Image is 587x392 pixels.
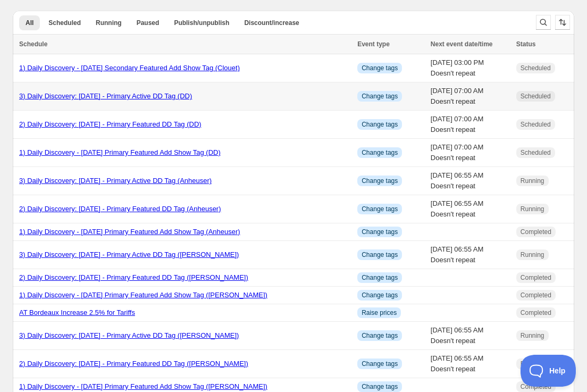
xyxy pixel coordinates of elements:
[19,177,212,185] a: 3) Daily Discovery: [DATE] - Primary Active DD Tag (Anheuser)
[521,148,551,157] span: Scheduled
[19,92,192,100] a: 3) Daily Discovery: [DATE] - Primary Active DD Tag (DD)
[521,291,551,299] span: Completed
[362,228,398,236] span: Change tags
[427,167,513,195] td: [DATE] 06:55 AM Doesn't repeat
[19,382,267,390] a: 1) Daily Discovery - [DATE] Primary Featured Add Show Tag ([PERSON_NAME])
[521,64,551,72] span: Scheduled
[521,331,544,340] span: Running
[96,19,122,27] span: Running
[427,139,513,167] td: [DATE] 07:00 AM Doesn't repeat
[19,291,267,299] a: 1) Daily Discovery - [DATE] Primary Featured Add Show Tag ([PERSON_NAME])
[19,120,202,128] a: 2) Daily Discovery: [DATE] - Primary Featured DD Tag (DD)
[244,19,299,27] span: Discount/increase
[362,148,398,157] span: Change tags
[431,40,493,48] span: Next event date/time
[427,195,513,223] td: [DATE] 06:55 AM Doesn't repeat
[19,308,135,316] a: AT Bordeaux Increase 2.5% for Tariffs
[362,251,398,259] span: Change tags
[427,111,513,139] td: [DATE] 07:00 AM Doesn't repeat
[521,273,551,282] span: Completed
[516,40,536,48] span: Status
[19,331,239,339] a: 3) Daily Discovery: [DATE] - Primary Active DD Tag ([PERSON_NAME])
[521,251,544,259] span: Running
[362,177,398,185] span: Change tags
[362,382,398,391] span: Change tags
[427,322,513,350] td: [DATE] 06:55 AM Doesn't repeat
[19,273,248,281] a: 2) Daily Discovery: [DATE] - Primary Featured DD Tag ([PERSON_NAME])
[19,40,47,48] span: Schedule
[521,355,576,387] iframe: Toggle Customer Support
[521,120,551,129] span: Scheduled
[362,205,398,213] span: Change tags
[427,54,513,82] td: [DATE] 03:00 PM Doesn't repeat
[521,228,551,236] span: Completed
[427,241,513,269] td: [DATE] 06:55 AM Doesn't repeat
[362,360,398,368] span: Change tags
[427,350,513,378] td: [DATE] 06:55 AM Doesn't repeat
[137,19,160,27] span: Paused
[362,308,397,317] span: Raise prices
[536,15,551,30] button: Search and filter results
[19,64,240,72] a: 1) Daily Discovery - [DATE] Secondary Featured Add Show Tag (Clouet)
[19,360,248,368] a: 2) Daily Discovery: [DATE] - Primary Featured DD Tag ([PERSON_NAME])
[19,205,221,213] a: 2) Daily Discovery: [DATE] - Primary Featured DD Tag (Anheuser)
[19,251,239,258] a: 3) Daily Discovery: [DATE] - Primary Active DD Tag ([PERSON_NAME])
[19,228,240,236] a: 1) Daily Discovery - [DATE] Primary Featured Add Show Tag (Anheuser)
[521,92,551,101] span: Scheduled
[521,177,544,185] span: Running
[521,308,551,317] span: Completed
[427,82,513,111] td: [DATE] 07:00 AM Doesn't repeat
[362,64,398,72] span: Change tags
[362,331,398,340] span: Change tags
[48,19,81,27] span: Scheduled
[19,148,221,156] a: 1) Daily Discovery - [DATE] Primary Featured Add Show Tag (DD)
[521,205,544,213] span: Running
[174,19,229,27] span: Publish/unpublish
[26,19,33,27] span: All
[362,273,398,282] span: Change tags
[357,40,390,48] span: Event type
[362,120,398,129] span: Change tags
[555,15,570,30] button: Sort the results
[362,291,398,299] span: Change tags
[362,92,398,101] span: Change tags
